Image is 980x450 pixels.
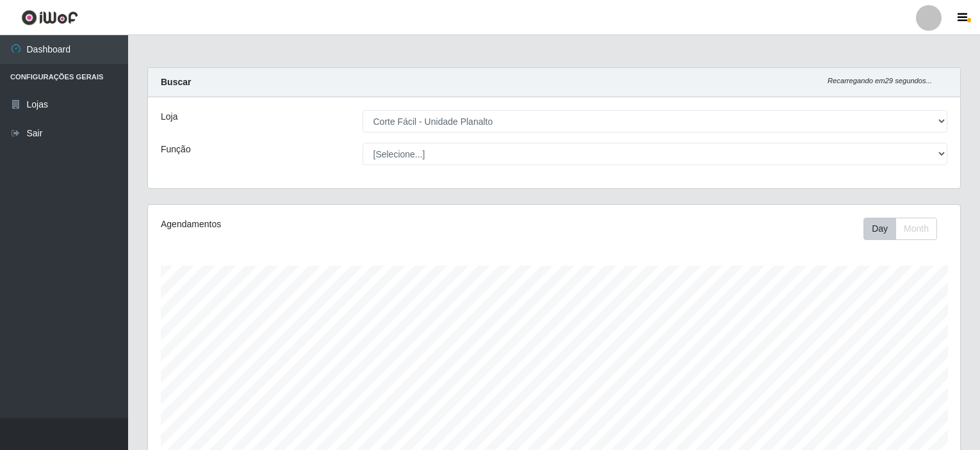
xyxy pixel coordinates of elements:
div: Toolbar with button groups [863,218,947,240]
label: Loja [161,110,177,124]
label: Função [161,143,191,156]
img: CoreUI Logo [21,10,78,26]
button: Day [863,218,896,240]
strong: Buscar [161,77,191,87]
i: Recarregando em 29 segundos... [828,77,932,84]
button: Month [895,218,937,240]
div: First group [863,218,937,240]
div: Agendamentos [161,218,477,231]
